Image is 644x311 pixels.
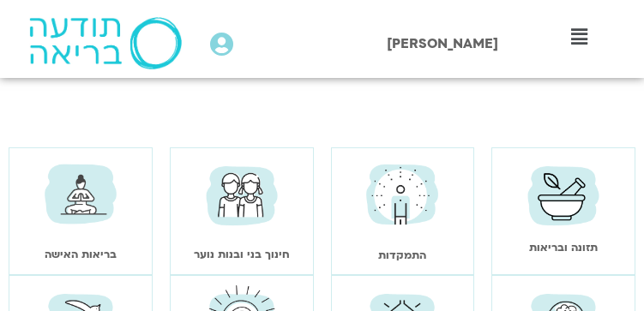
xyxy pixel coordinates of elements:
[387,34,498,53] span: [PERSON_NAME]
[378,248,426,262] a: התמקדות
[529,241,598,254] a: תזונה ובריאות
[194,248,290,261] a: חינוך בני ובנות נוער
[29,17,182,69] img: תודעה בריאה
[45,248,117,261] a: בריאות האישה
